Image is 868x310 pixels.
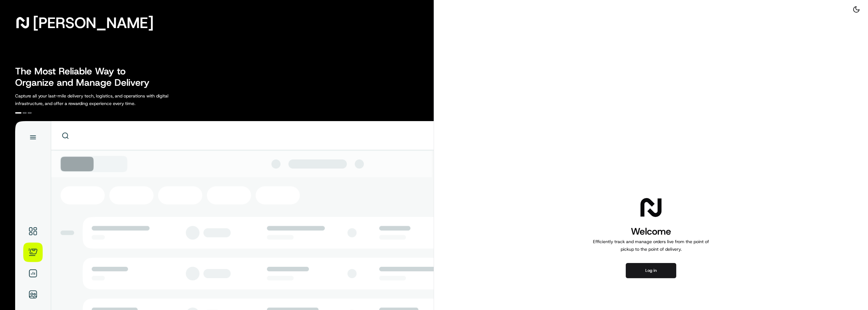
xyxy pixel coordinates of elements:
[33,16,154,29] span: [PERSON_NAME]
[590,238,712,253] p: Efficiently track and manage orders live from the point of pickup to the point of delivery.
[626,263,676,278] button: Log in
[590,225,712,238] h1: Welcome
[15,66,156,88] h2: The Most Reliable Way to Organize and Manage Delivery
[15,92,197,107] p: Capture all your last-mile delivery tech, logistics, and operations with digital infrastructure, ...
